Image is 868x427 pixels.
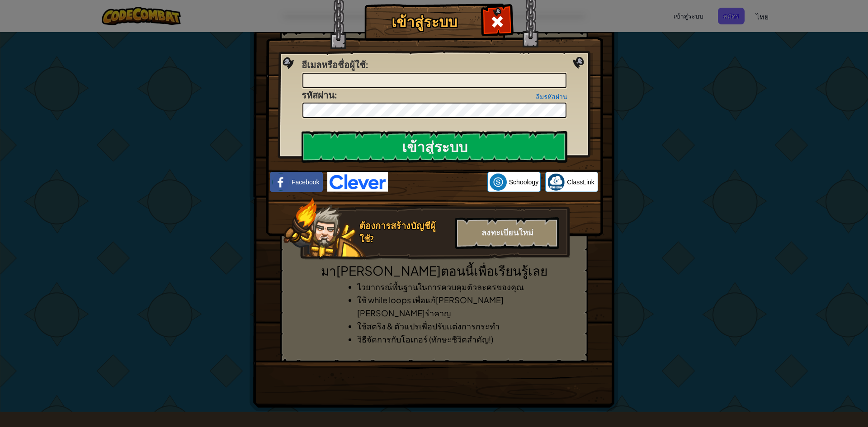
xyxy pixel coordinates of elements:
[302,89,335,101] span: รหัสผ่าน
[359,220,450,245] div: ต้องการสร้างบัญชีผู้ใช้?
[388,172,487,192] iframe: Sign in with Google Button
[509,178,538,187] span: Schoology
[455,217,559,249] div: ลงทะเบียนใหม่
[272,174,289,191] img: facebook_small.png
[302,131,567,163] input: เข้าสู่ระบบ
[567,178,594,187] span: ClassLink
[367,14,482,30] h1: เข้าสู่ระบบ
[327,172,388,192] img: clever-logo-blue.png
[536,93,567,100] a: ลืมรหัสผ่าน
[302,89,337,102] label: :
[490,174,507,191] img: schoology.png
[302,59,366,71] span: อีเมลหรือชื่อผู้ใช้
[302,59,368,72] label: :
[547,174,565,191] img: classlink-logo-small.png
[292,178,319,187] span: Facebook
